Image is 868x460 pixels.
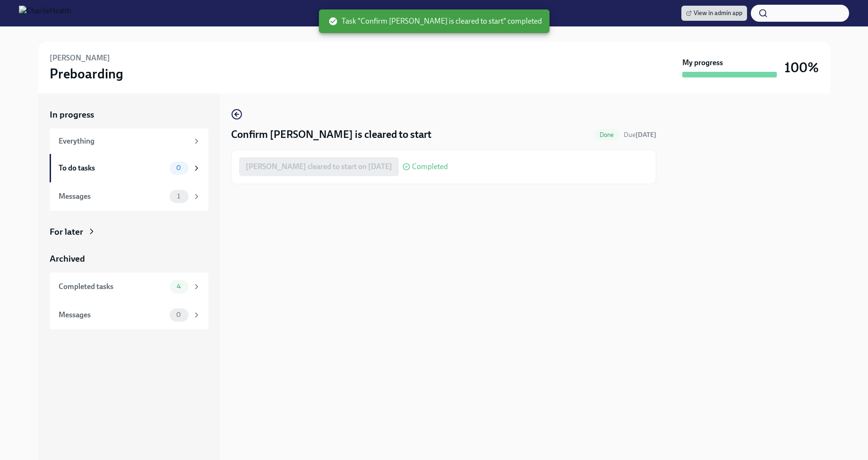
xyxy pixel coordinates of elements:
span: Completed [412,163,448,170]
h4: Confirm [PERSON_NAME] is cleared to start [231,128,431,142]
div: Messages [59,191,166,202]
a: Messages1 [50,182,208,211]
a: Messages0 [50,301,208,329]
span: Task "Confirm [PERSON_NAME] is cleared to start" completed [328,16,542,26]
span: 1 [172,193,186,200]
div: Completed tasks [59,281,166,292]
span: August 31st, 2025 08:00 [624,130,656,139]
a: Everything [50,128,208,154]
img: CharlieHealth [19,6,71,21]
strong: My progress [682,58,723,68]
div: Everything [59,136,189,146]
span: Due [624,131,656,139]
span: 0 [171,311,187,318]
div: To do tasks [59,163,166,173]
strong: [DATE] [636,131,656,139]
span: 0 [171,164,187,171]
a: In progress [50,109,208,121]
a: To do tasks0 [50,154,208,182]
div: Messages [59,310,166,320]
span: 4 [171,283,187,290]
h3: 100% [784,59,819,76]
a: Archived [50,253,208,265]
h3: Preboarding [50,65,123,82]
span: Done [594,131,620,138]
a: View in admin app [681,6,747,21]
span: View in admin app [686,9,742,18]
div: For later [50,226,83,238]
a: Completed tasks4 [50,273,208,301]
a: For later [50,226,208,238]
h6: [PERSON_NAME] [50,53,110,63]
